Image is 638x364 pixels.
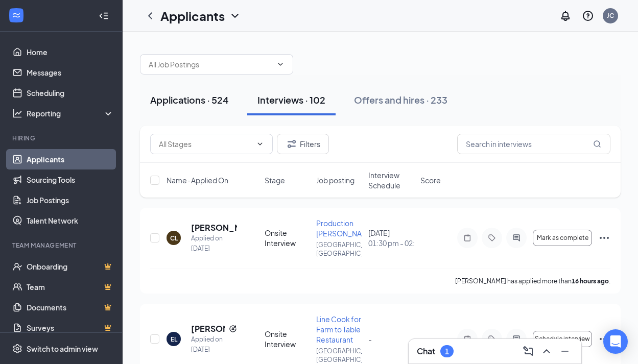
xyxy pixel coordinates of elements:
[12,108,22,118] svg: Analysis
[27,62,114,83] a: Messages
[149,59,272,70] input: All Job Postings
[607,11,614,20] div: JC
[27,83,114,103] a: Scheduling
[27,108,114,118] div: Reporting
[265,329,311,349] div: Onsite Interview
[99,11,109,21] svg: Collapse
[316,219,374,238] span: Production [PERSON_NAME]
[27,190,114,210] a: Job Postings
[27,169,114,190] a: Sourcing Tools
[170,234,178,242] div: CL
[368,238,414,248] span: 01:30 pm - 02:00 pm
[461,234,474,242] svg: Note
[144,10,156,22] svg: ChevronLeft
[593,140,601,148] svg: MagnifyingGlass
[368,170,414,190] span: Interview Schedule
[455,277,610,285] p: [PERSON_NAME] has applied more than .
[316,240,362,258] p: [GEOGRAPHIC_DATA], [GEOGRAPHIC_DATA]
[486,234,498,242] svg: Tag
[368,334,372,344] span: -
[167,175,228,185] span: Name · Applied On
[191,233,237,254] div: Applied on [DATE]
[12,344,22,354] svg: Settings
[27,256,114,277] a: OnboardingCrown
[420,175,441,185] span: Score
[276,60,285,68] svg: ChevronDown
[557,343,573,359] button: Minimize
[368,228,414,248] div: [DATE]
[159,138,252,150] input: All Stages
[191,323,225,334] h5: [PERSON_NAME]
[150,93,229,106] div: Applications · 524
[598,232,610,244] svg: Ellipses
[522,345,534,357] svg: ComposeMessage
[27,318,114,338] a: SurveysCrown
[257,93,325,106] div: Interviews · 102
[286,138,298,150] svg: Filter
[191,334,237,355] div: Applied on [DATE]
[265,228,311,248] div: Onsite Interview
[12,241,112,250] div: Team Management
[27,149,114,169] a: Applicants
[229,10,241,22] svg: ChevronDown
[510,335,523,343] svg: ActiveChat
[191,222,237,233] h5: [PERSON_NAME]
[354,93,447,106] div: Offers and hires · 233
[171,335,177,344] div: EL
[27,210,114,231] a: Talent Network
[559,10,572,22] svg: Notifications
[538,343,555,359] button: ChevronUp
[582,10,594,22] svg: QuestionInfo
[27,344,98,354] div: Switch to admin view
[11,10,21,20] svg: WorkstreamLogo
[27,277,114,297] a: TeamCrown
[598,333,610,345] svg: Ellipses
[277,134,329,154] button: Filter Filters
[265,175,285,185] span: Stage
[603,329,628,354] div: Open Intercom Messenger
[316,347,362,364] p: [GEOGRAPHIC_DATA], [GEOGRAPHIC_DATA]
[461,335,474,343] svg: Note
[256,140,264,148] svg: ChevronDown
[533,230,592,246] button: Mark as complete
[533,331,592,347] button: Schedule interview
[572,277,609,285] b: 16 hours ago
[316,314,361,344] span: Line Cook for Farm to Table Restaurant
[445,347,449,356] div: 1
[12,134,112,142] div: Hiring
[457,134,610,154] input: Search in interviews
[510,234,523,242] svg: ActiveChat
[537,234,588,241] span: Mark as complete
[535,335,590,343] span: Schedule interview
[229,325,237,333] svg: Reapply
[160,7,225,25] h1: Applicants
[540,345,553,357] svg: ChevronUp
[520,343,536,359] button: ComposeMessage
[486,335,498,343] svg: Tag
[316,175,355,185] span: Job posting
[27,42,114,62] a: Home
[417,346,435,357] h3: Chat
[27,297,114,318] a: DocumentsCrown
[559,345,571,357] svg: Minimize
